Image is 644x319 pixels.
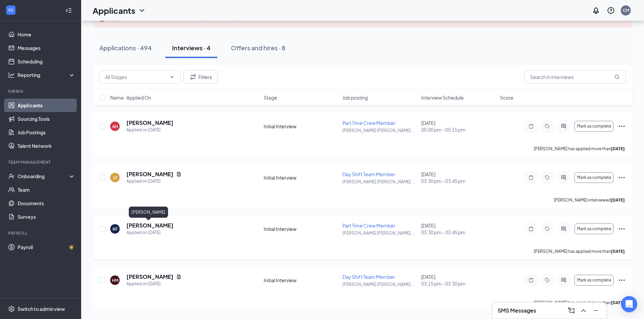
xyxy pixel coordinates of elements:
[7,7,14,14] svg: WorkstreamLogo
[592,6,600,15] svg: Notifications
[498,307,536,314] h3: SMS Messages
[574,121,614,132] button: Mark as complete
[342,274,395,280] span: Day Shift Team Member
[527,277,535,283] svg: Note
[421,229,496,236] span: 03:30 pm - 03:45 pm
[543,277,551,283] svg: Tag
[621,296,637,312] div: Open Intercom Messenger
[607,6,615,15] svg: QuestionInfo
[618,122,626,130] svg: Ellipses
[574,275,614,286] button: Mark as complete
[421,119,496,133] div: [DATE]
[559,124,568,129] svg: ActiveChat
[421,222,496,236] div: [DATE]
[18,126,75,139] a: Job Postings
[18,183,75,196] a: Team
[126,127,173,133] div: Applied on [DATE]
[592,307,600,315] svg: Minimize
[527,175,535,180] svg: Note
[566,305,577,316] button: ComposeMessage
[543,226,551,232] svg: Tag
[8,72,15,78] svg: Analysis
[112,124,118,129] div: AH
[126,119,173,127] h5: [PERSON_NAME]
[126,229,173,236] div: Applied on [DATE]
[18,240,75,254] a: PayrollCrown
[527,124,535,129] svg: Note
[559,277,568,283] svg: ActiveChat
[579,307,588,315] svg: ChevronUp
[264,94,277,101] span: Stage
[623,7,629,13] div: CM
[18,55,75,68] a: Scheduling
[113,175,117,181] div: LT
[342,94,368,101] span: Job posting
[231,44,285,52] div: Offers and hires · 8
[264,277,338,284] div: Initial Interview
[18,28,75,41] a: Home
[577,227,611,231] span: Mark as complete
[8,305,15,312] svg: Settings
[342,171,395,177] span: Day Shift Team Member
[527,226,535,232] svg: Note
[126,222,173,229] h5: [PERSON_NAME]
[534,248,626,254] p: [PERSON_NAME] has applied more than .
[577,124,611,129] span: Mark as complete
[577,175,611,180] span: Mark as complete
[113,226,118,232] div: KF
[618,225,626,233] svg: Ellipses
[264,225,338,232] div: Initial Interview
[577,278,611,283] span: Mark as complete
[264,174,338,181] div: Initial Interview
[8,173,15,180] svg: UserCheck
[611,300,625,305] b: [DATE]
[8,230,74,236] div: Payroll
[342,179,417,185] p: [PERSON_NAME] [PERSON_NAME] ...
[559,226,568,232] svg: ActiveChat
[574,223,614,234] button: Mark as complete
[342,222,396,229] span: Part Time Crew Member
[99,44,152,52] div: Applications · 494
[421,126,496,133] span: 05:00 pm - 05:15 pm
[18,99,75,112] a: Applicants
[611,249,625,254] b: [DATE]
[18,196,75,210] a: Documents
[342,120,396,126] span: Part Time Crew Member
[567,307,575,315] svg: ComposeMessage
[421,171,496,184] div: [DATE]
[534,146,626,152] p: [PERSON_NAME] has applied more than .
[559,175,568,180] svg: ActiveChat
[126,170,173,178] h5: [PERSON_NAME]
[618,276,626,284] svg: Ellipses
[8,159,74,165] div: Team Management
[65,7,72,14] svg: Collapse
[18,112,75,126] a: Sourcing Tools
[126,178,182,185] div: Applied on [DATE]
[18,173,70,180] div: Onboarding
[126,273,173,281] h5: [PERSON_NAME]
[112,277,118,283] div: HM
[129,207,168,218] div: [PERSON_NAME]
[500,94,514,101] span: Score
[578,305,589,316] button: ChevronUp
[18,72,76,78] div: Reporting
[524,70,626,84] input: Search in interviews
[421,178,496,184] span: 03:30 pm - 03:45 pm
[176,274,182,280] svg: Document
[574,172,614,183] button: Mark as complete
[110,94,151,101] span: Name · Applied On
[614,74,620,80] svg: MagnifyingGlass
[421,94,464,101] span: Interview Schedule
[138,6,146,15] svg: ChevronDown
[18,305,65,312] div: Switch to admin view
[176,171,182,177] svg: Document
[421,273,496,287] div: [DATE]
[342,128,417,133] p: [PERSON_NAME] [PERSON_NAME] ...
[183,70,218,84] button: Filter Filters
[105,73,167,81] input: All Stages
[421,280,496,287] span: 03:15 pm - 03:30 pm
[189,73,197,81] svg: Filter
[18,210,75,223] a: Surveys
[18,41,75,55] a: Messages
[264,123,338,130] div: Initial Interview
